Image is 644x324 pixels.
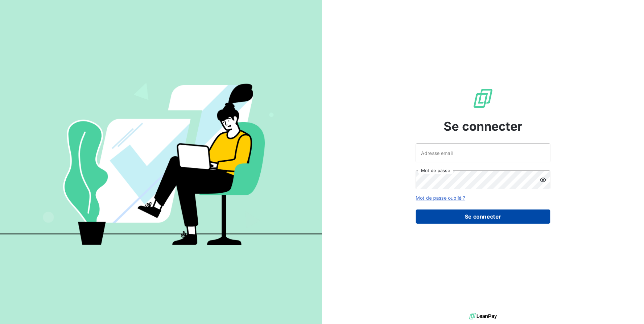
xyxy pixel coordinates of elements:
[416,209,550,224] button: Se connecter
[444,117,522,135] span: Se connecter
[416,143,550,162] input: placeholder
[472,88,494,109] img: Logo LeanPay
[416,195,465,201] a: Mot de passe oublié ?
[469,311,497,321] img: logo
